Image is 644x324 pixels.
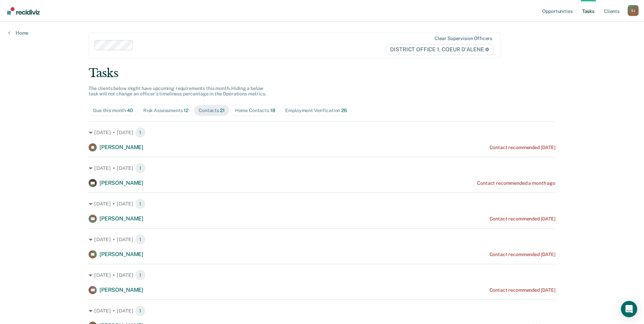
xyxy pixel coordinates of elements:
[477,180,555,186] div: Contact recommended a month ago
[89,163,555,174] div: [DATE] • [DATE] 1
[99,251,143,257] span: [PERSON_NAME]
[7,7,40,15] img: Recidiviz
[93,108,133,113] div: Due this month
[235,108,275,113] div: Home Contacts
[490,287,555,293] div: Contact recommended [DATE]
[135,127,146,138] span: 1
[89,66,555,80] div: Tasks
[8,30,29,36] a: Home
[99,215,143,222] span: [PERSON_NAME]
[628,5,639,16] button: Profile dropdown button
[628,5,639,16] div: S J
[127,108,133,113] span: 40
[99,180,143,186] span: [PERSON_NAME]
[99,144,143,150] span: [PERSON_NAME]
[490,145,555,150] div: Contact recommended [DATE]
[184,108,188,113] span: 12
[490,252,555,257] div: Contact recommended [DATE]
[386,44,494,55] span: DISTRICT OFFICE 1, COEUR D'ALENE
[135,234,146,245] span: 1
[135,270,146,281] span: 1
[135,163,146,174] span: 1
[199,108,225,113] div: Contacts
[621,301,637,317] div: Open Intercom Messenger
[89,127,555,138] div: [DATE] • [DATE] 1
[89,270,555,281] div: [DATE] • [DATE] 1
[135,305,146,316] span: 1
[89,198,555,209] div: [DATE] • [DATE] 1
[435,36,492,41] div: Clear supervision officers
[220,108,225,113] span: 21
[89,305,555,316] div: [DATE] • [DATE] 1
[490,216,555,222] div: Contact recommended [DATE]
[143,108,188,113] div: Risk Assessments
[89,234,555,245] div: [DATE] • [DATE] 1
[135,198,146,209] span: 1
[89,86,266,97] span: The clients below might have upcoming requirements this month. Hiding a below task will not chang...
[341,108,347,113] span: 26
[270,108,275,113] span: 18
[285,108,347,113] div: Employment Verification
[99,287,143,293] span: [PERSON_NAME]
